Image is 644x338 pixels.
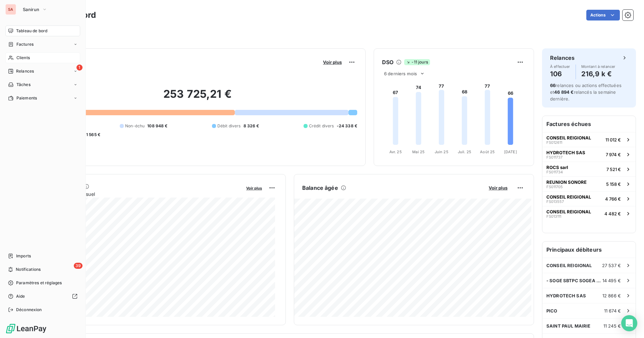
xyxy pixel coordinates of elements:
[412,150,425,154] tspan: Mai 25
[606,167,621,172] span: 7 521 €
[546,293,586,298] span: HYDROTECH SAS
[16,266,41,272] span: Notifications
[542,206,636,221] button: CONSEIL REIGIONALFS0131114 482 €
[480,150,495,154] tspan: Août 25
[602,263,621,268] span: 27 537 €
[489,185,507,191] span: Voir plus
[542,242,636,258] h6: Principaux débiteurs
[84,132,100,138] span: -1 565 €
[546,214,561,218] span: FS013111
[546,209,591,214] span: CONSEIL REIGIONAL
[23,7,39,12] span: Sanirun
[16,307,42,313] span: Déconnexion
[309,123,334,129] span: Crédit divers
[16,41,34,47] span: Factures
[38,191,241,198] span: Chiffre d'affaires mensuel
[546,150,585,155] span: HYDROTECH SAS
[542,116,636,132] h6: Factures échues
[458,150,471,154] tspan: Juil. 25
[217,123,241,129] span: Débit divers
[602,293,621,298] span: 12 866 €
[16,55,30,61] span: Clients
[606,181,621,187] span: 5 158 €
[604,308,621,313] span: 11 674 €
[586,10,620,20] button: Actions
[16,253,31,259] span: Imports
[323,59,342,65] span: Voir plus
[16,95,37,101] span: Paiements
[605,196,621,202] span: 4 766 €
[384,71,417,76] span: 6 derniers mois
[147,123,167,129] span: 108 948 €
[16,68,34,74] span: Relances
[542,191,636,206] button: CONSEIL REIGIONALFS0135574 766 €
[546,155,562,159] span: FS011737
[76,65,83,71] span: 1
[546,140,562,144] span: FS012611
[5,291,80,302] a: Aide
[546,185,563,189] span: FS011705
[16,82,31,88] span: Tâches
[74,263,83,269] span: 39
[38,87,357,108] h2: 253 725,21 €
[546,179,587,185] span: REUNION SONORE
[321,59,344,65] button: Voir plus
[244,185,264,191] button: Voir plus
[581,69,615,79] h4: 216,9 k €
[550,69,570,79] h4: 106
[546,165,568,170] span: ROCS sarl
[504,150,517,154] tspan: [DATE]
[389,150,402,154] tspan: Avr. 25
[542,176,636,191] button: REUNION SONOREFS0117055 158 €
[550,83,555,88] span: 66
[581,65,615,69] span: Montant à relancer
[550,54,575,62] h6: Relances
[382,58,393,66] h6: DSO
[606,152,621,157] span: 7 974 €
[546,200,564,204] span: FS013557
[546,263,592,268] span: CONSEIL REIGIONAL
[621,315,637,331] div: Open Intercom Messenger
[404,59,430,65] span: -11 jours
[16,293,25,299] span: Aide
[602,278,621,283] span: 14 495 €
[603,323,621,329] span: 11 245 €
[542,162,636,176] button: ROCS sarlFS0117347 521 €
[550,83,622,101] span: relances ou actions effectuées et relancés la semaine dernière.
[246,186,262,191] span: Voir plus
[5,323,47,334] img: Logo LeanPay
[546,170,563,174] span: FS011734
[554,89,574,95] span: 46 894 €
[5,4,16,15] div: SA
[244,123,259,129] span: 8 326 €
[125,123,145,129] span: Non-échu
[550,65,570,69] span: À effectuer
[435,150,448,154] tspan: Juin 25
[487,185,509,191] button: Voir plus
[546,323,591,329] span: SAINT PAUL MAIRIE
[605,137,621,142] span: 11 012 €
[542,132,636,147] button: CONSEIL REIGIONALFS01261111 012 €
[546,308,557,313] span: PICO
[604,211,621,216] span: 4 482 €
[542,147,636,162] button: HYDROTECH SASFS0117377 974 €
[337,123,357,129] span: -24 338 €
[546,194,591,200] span: CONSEIL REIGIONAL
[16,280,62,286] span: Paramètres et réglages
[16,28,47,34] span: Tableau de bord
[546,135,591,140] span: CONSEIL REIGIONAL
[302,184,338,192] h6: Balance âgée
[546,278,602,283] span: - SOGE SBTPC SOGEA REUNION INFRASTRUCTURE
